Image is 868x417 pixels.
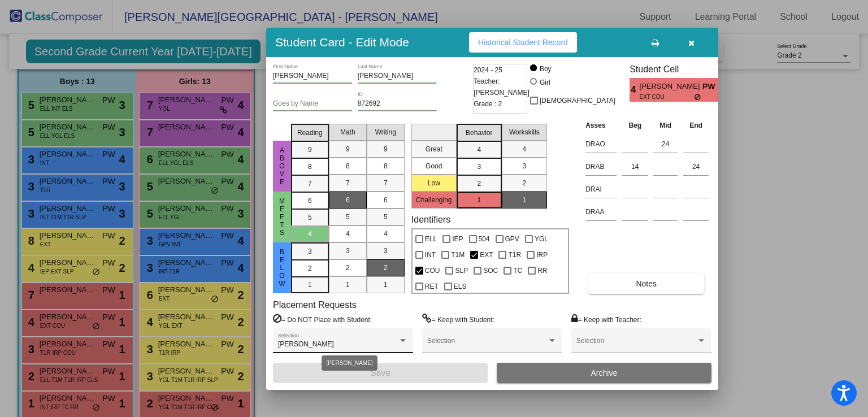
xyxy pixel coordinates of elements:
span: 5 [308,212,312,223]
label: = Keep with Student: [422,314,494,325]
div: Boy [539,64,552,74]
h3: Student Card - Edit Mode [275,35,409,49]
span: 2 [477,179,481,189]
span: 6 [346,195,350,205]
span: 8 [308,162,312,172]
span: PW [702,81,718,93]
span: SLP [455,264,468,277]
th: Mid [650,119,680,132]
span: 4 [630,83,639,97]
span: 8 [384,161,388,171]
span: Behavior [466,128,492,138]
span: 6 [384,195,388,205]
span: 1 [718,83,728,97]
span: [DEMOGRAPHIC_DATA] [540,94,615,107]
span: 4 [477,145,481,155]
span: ELS [454,280,467,293]
input: goes by name [273,100,352,108]
th: Beg [619,119,650,132]
span: 4 [308,229,312,239]
span: 3 [384,246,388,256]
span: 7 [384,178,388,188]
span: 2024 - 25 [474,64,502,76]
label: = Do NOT Place with Student: [273,314,372,325]
span: 1 [384,280,388,290]
label: = Keep with Teacher: [571,314,641,325]
span: EXT COU [640,93,695,101]
span: 9 [384,144,388,154]
input: Enter ID [358,100,437,108]
span: Notes [636,279,657,288]
span: 6 [308,196,312,206]
span: 4 [346,229,350,239]
span: COU [425,264,440,277]
span: 3 [308,246,312,257]
label: Placement Requests [273,299,357,310]
input: assessment [585,181,617,198]
th: Asses [583,119,619,132]
span: meets [277,197,287,237]
span: SOC [483,264,498,277]
span: 1 [308,280,312,290]
span: [PERSON_NAME] [640,81,702,93]
button: Historical Student Record [469,32,577,53]
span: 2 [308,263,312,273]
span: IRP [536,248,548,262]
input: assessment [585,136,617,153]
span: IEP [452,232,463,246]
button: Notes [588,273,704,294]
span: Above [277,146,287,186]
span: 5 [384,212,388,222]
span: RET [425,280,439,293]
button: Archive [497,363,711,383]
span: Reading [297,128,323,138]
span: RR [537,264,547,277]
span: 3 [477,162,481,172]
span: Teacher: [PERSON_NAME] [474,76,530,98]
span: 1 [346,280,350,290]
span: 8 [346,161,350,171]
span: 4 [384,229,388,239]
span: 2 [522,178,526,188]
span: 1 [522,195,526,205]
button: Save [273,363,488,383]
span: YGL [535,232,548,246]
input: assessment [585,158,617,175]
span: 7 [308,179,312,189]
span: Archive [591,368,618,377]
span: 9 [308,145,312,155]
span: 3 [346,246,350,256]
span: 1 [477,195,481,205]
th: End [680,119,711,132]
span: Math [340,127,355,137]
span: TC [513,264,522,277]
span: 7 [346,178,350,188]
span: below [277,248,287,288]
span: INT [425,248,436,262]
span: Grade : 2 [474,98,502,110]
h3: Student Cell [630,64,728,75]
span: 4 [522,144,526,154]
span: Historical Student Record [478,38,568,47]
span: T1M [451,248,465,262]
span: [PERSON_NAME] [278,340,334,348]
span: EXT [480,248,493,262]
span: 5 [346,212,350,222]
span: ELL [425,232,437,246]
span: 9 [346,144,350,154]
span: Workskills [509,127,540,137]
span: 3 [522,161,526,171]
label: Identifiers [411,214,450,225]
span: 2 [384,263,388,273]
span: GPV [505,232,519,246]
span: T1R [508,248,521,262]
input: assessment [585,203,617,220]
div: Girl [539,77,550,88]
span: 2 [346,263,350,273]
span: Save [370,368,390,377]
span: Writing [375,127,396,137]
span: 504 [479,232,490,246]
